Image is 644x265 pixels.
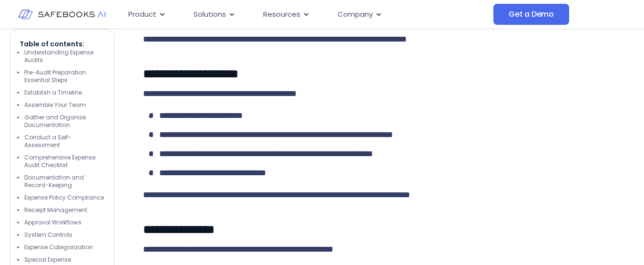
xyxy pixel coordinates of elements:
li: Documentation and Record-Keeping [24,174,104,190]
li: System Controls [24,232,104,239]
span: Resources [263,9,300,20]
li: Gather and Organize Documentation [24,114,104,129]
li: Establish a Timeline [24,89,104,97]
span: Product [128,9,156,20]
li: Expense Categorization [24,244,104,252]
li: Comprehensive Expense Audit Checklist [24,154,104,170]
a: Get a Demo [493,4,569,25]
span: Get a Demo [509,10,554,19]
p: Table of contents: [20,40,104,49]
li: Conduct a Self-Assessment [24,134,104,149]
span: Company [337,9,373,20]
li: Approval Workflows [24,219,104,227]
li: Pre-Audit Preparation: Essential Steps [24,69,104,85]
li: Expense Policy Compliance [24,194,104,202]
li: Receipt Management [24,207,104,214]
li: Assemble Your Team [24,102,104,109]
div: Menu Toggle [121,5,493,24]
span: Solutions [194,9,226,20]
nav: Menu [121,5,493,24]
li: Understanding Expense Audits [24,49,104,64]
